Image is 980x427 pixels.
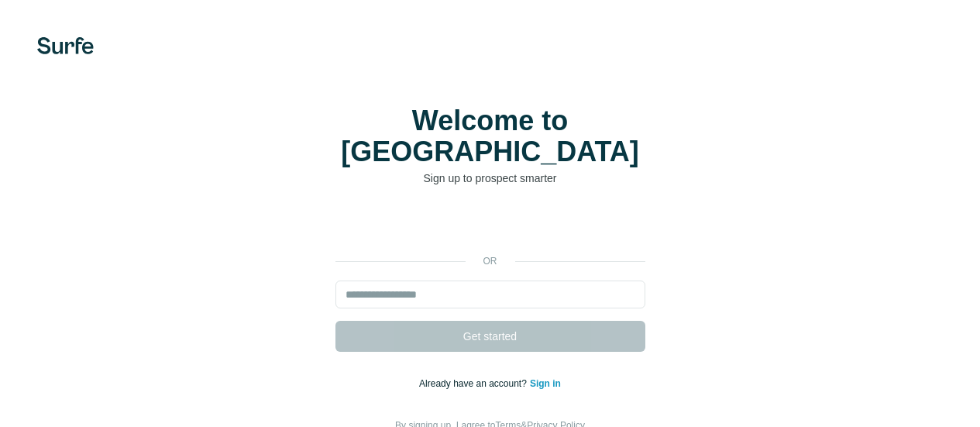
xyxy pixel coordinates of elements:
[328,209,653,243] iframe: Botão "Fazer login com o Google"
[466,254,515,268] p: or
[419,378,530,389] span: Already have an account?
[335,105,645,167] h1: Welcome to [GEOGRAPHIC_DATA]
[335,170,645,186] p: Sign up to prospect smarter
[530,378,561,389] a: Sign in
[37,37,94,54] img: Surfe's logo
